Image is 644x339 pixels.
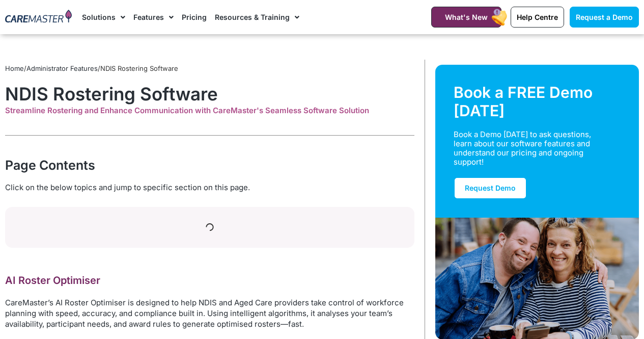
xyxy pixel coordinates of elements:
[465,184,516,192] span: Request Demo
[570,7,639,28] a: Request a Demo
[454,177,527,199] a: Request Demo
[454,83,621,120] div: Book a FREE Demo [DATE]
[454,130,609,167] div: Book a Demo [DATE] to ask questions, learn about our software features and understand our pricing...
[5,83,414,105] h1: NDIS Rostering Software
[5,156,414,174] div: Page Contents
[5,297,414,329] p: CareMaster’s AI Roster Optimiser is designed to help NDIS and Aged Care providers take control of...
[5,64,178,72] span: / /
[5,64,24,72] a: Home
[100,64,178,72] span: NDIS Rostering Software
[26,64,98,72] a: Administrator Features
[5,274,414,287] h2: AI Roster Optimiser
[5,10,72,24] img: CareMaster Logo
[576,13,633,21] span: Request a Demo
[431,7,501,28] a: What's New
[517,13,558,21] span: Help Centre
[5,106,414,115] div: Streamline Rostering and Enhance Communication with CareMaster's Seamless Software Solution
[511,7,564,28] a: Help Centre
[5,182,414,193] div: Click on the below topics and jump to specific section on this page.
[445,13,488,21] span: What's New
